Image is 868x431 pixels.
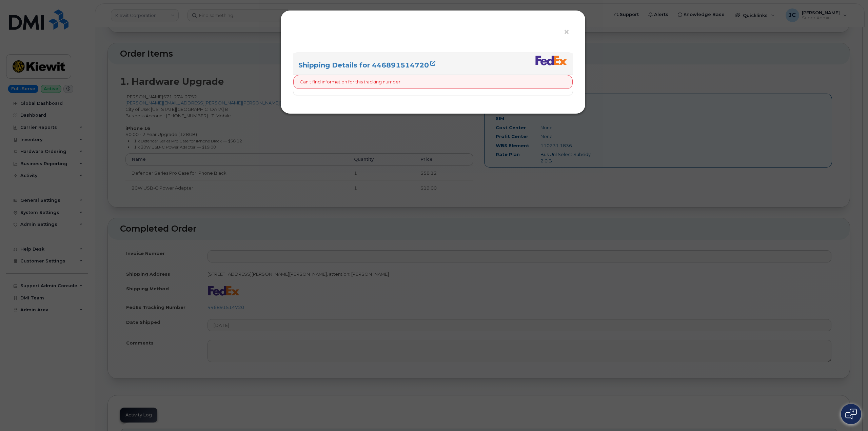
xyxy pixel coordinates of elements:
[564,27,573,37] button: ×
[298,61,435,69] a: Shipping Details for 446891514720
[845,409,857,419] img: Open chat
[300,79,401,85] p: Can't find information for this tracking number.
[535,55,568,65] img: fedex-bc01427081be8802e1fb5a1adb1132915e58a0589d7a9405a0dcbe1127be6add.png
[564,26,570,38] span: ×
